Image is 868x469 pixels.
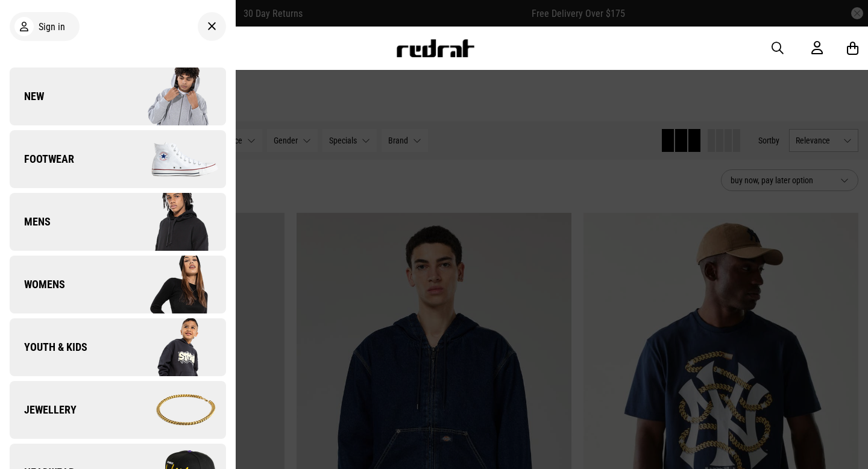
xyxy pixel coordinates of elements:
[395,39,475,57] img: Redrat logo
[10,130,226,188] a: Footwear Company
[10,193,226,251] a: Mens Company
[10,68,226,125] a: New Company
[118,317,225,377] img: Company
[10,340,87,354] span: Youth & Kids
[118,380,225,440] img: Company
[10,381,226,439] a: Jewellery Company
[10,5,46,41] button: Open LiveChat chat widget
[10,318,226,376] a: Youth & Kids Company
[10,89,44,104] span: New
[39,21,65,33] span: Sign in
[10,256,226,313] a: Womens Company
[118,129,225,189] img: Company
[10,277,65,292] span: Womens
[118,254,225,315] img: Company
[10,403,77,417] span: Jewellery
[118,66,225,127] img: Company
[10,215,51,229] span: Mens
[10,152,74,166] span: Footwear
[118,192,225,252] img: Company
